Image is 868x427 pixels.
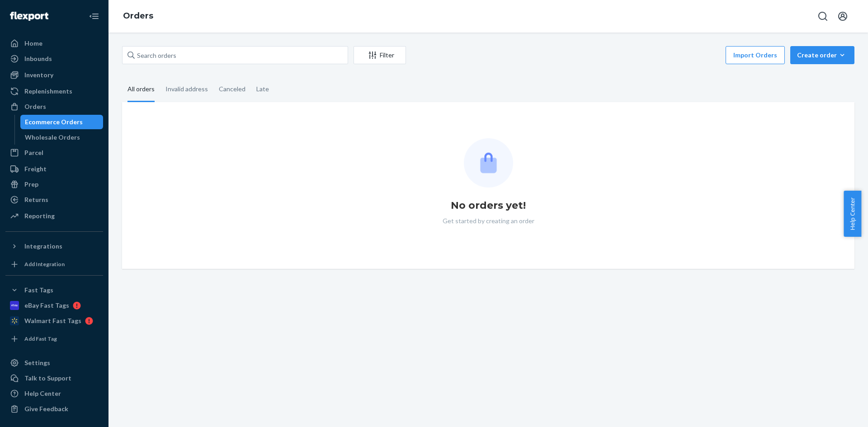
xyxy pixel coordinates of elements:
div: Freight [24,164,47,174]
button: Import Orders [726,46,785,64]
div: Home [24,39,42,48]
a: Settings [5,356,103,370]
button: Give Feedback [5,402,103,416]
a: Freight [5,162,103,176]
div: Canceled [219,77,245,101]
div: Invalid address [165,77,208,101]
div: Integrations [24,242,62,251]
img: Flexport logo [10,12,48,21]
div: Filter [354,51,406,60]
a: Home [5,36,103,51]
a: Inventory [5,68,103,82]
div: Create order [797,51,848,60]
a: eBay Fast Tags [5,298,103,313]
div: Ecommerce Orders [25,117,83,127]
div: eBay Fast Tags [24,301,69,310]
a: Ecommerce Orders [20,115,104,129]
a: Orders [5,99,103,114]
div: Wholesale Orders [25,133,80,142]
button: Open account menu [834,7,852,25]
div: Fast Tags [24,286,53,295]
button: Open Search Box [814,7,832,25]
a: Replenishments [5,84,103,99]
div: Parcel [24,148,43,157]
button: Integrations [5,239,103,253]
a: Prep [5,177,103,192]
button: Help Center [844,191,861,237]
div: Walmart Fast Tags [24,316,81,325]
a: Add Integration [5,257,103,272]
a: Reporting [5,209,103,223]
div: Talk to Support [24,374,71,383]
button: Fast Tags [5,283,103,297]
a: Parcel [5,145,103,160]
h1: No orders yet! [451,198,526,213]
a: Add Fast Tag [5,332,103,346]
div: All orders [127,77,155,102]
div: Help Center [24,389,61,398]
div: Reporting [24,211,55,221]
p: Get started by creating an order [443,216,534,225]
div: Late [256,77,269,101]
div: Orders [24,102,46,111]
div: Inbounds [24,54,52,63]
a: Returns [5,192,103,207]
a: Inbounds [5,52,103,66]
a: Walmart Fast Tags [5,314,103,328]
button: Create order [790,46,854,64]
img: Empty list [464,138,513,188]
a: Wholesale Orders [20,130,104,145]
a: Talk to Support [5,371,103,385]
a: Help Center [5,386,103,401]
div: Prep [24,180,38,189]
div: Settings [24,358,50,367]
ol: breadcrumbs [116,3,160,29]
div: Returns [24,195,48,204]
div: Add Fast Tag [24,335,57,343]
div: Add Integration [24,260,65,268]
div: Replenishments [24,87,72,96]
button: Close Navigation [85,7,103,25]
a: Orders [123,11,153,21]
input: Search orders [122,46,348,64]
button: Filter [354,46,406,64]
div: Inventory [24,70,53,80]
div: Give Feedback [24,404,68,413]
